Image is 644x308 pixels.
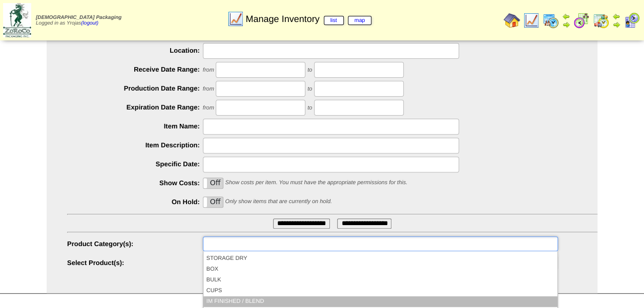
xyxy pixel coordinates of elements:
[573,12,590,29] img: calendarblend.gif
[36,15,121,26] span: Logged in as Yrojas
[523,12,539,29] img: line_graph.gif
[203,275,557,285] li: BULK
[203,178,223,189] div: OnOff
[225,180,407,186] span: Show costs per item. You must have the appropriate permissions for this.
[612,20,620,29] img: arrowright.gif
[67,141,203,149] label: Item Description:
[348,16,372,25] a: map
[562,12,570,20] img: arrowleft.gif
[67,179,203,187] label: Show Costs:
[203,285,557,296] li: CUPS
[307,86,312,92] span: to
[203,296,557,307] li: IM FINISHED / BLEND
[67,160,203,168] label: Specific Date:
[67,259,203,267] label: Select Product(s):
[67,65,203,73] label: Receive Date Range:
[67,103,203,111] label: Expiration Date Range:
[203,105,214,111] span: from
[3,3,31,37] img: zoroco-logo-small.webp
[307,67,312,73] span: to
[324,16,344,25] a: list
[245,14,371,25] span: Manage Inventory
[203,197,223,207] label: Off
[307,105,312,111] span: to
[203,178,223,188] label: Off
[81,20,98,26] a: (logout)
[227,11,244,27] img: line_graph.gif
[225,199,331,205] span: Only show items that are currently on hold.
[203,86,214,92] span: from
[67,240,203,248] label: Product Category(s):
[203,264,557,275] li: BOX
[67,84,203,92] label: Production Date Range:
[67,198,203,206] label: On Hold:
[612,12,620,20] img: arrowleft.gif
[203,67,214,73] span: from
[67,47,203,54] label: Location:
[36,15,121,20] span: [DEMOGRAPHIC_DATA] Packaging
[504,12,520,29] img: home.gif
[562,20,570,29] img: arrowright.gif
[593,12,609,29] img: calendarinout.gif
[67,122,203,130] label: Item Name:
[203,196,223,208] div: OnOff
[624,12,640,29] img: calendarcustomer.gif
[203,253,557,264] li: STORAGE DRY
[543,12,559,29] img: calendarprod.gif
